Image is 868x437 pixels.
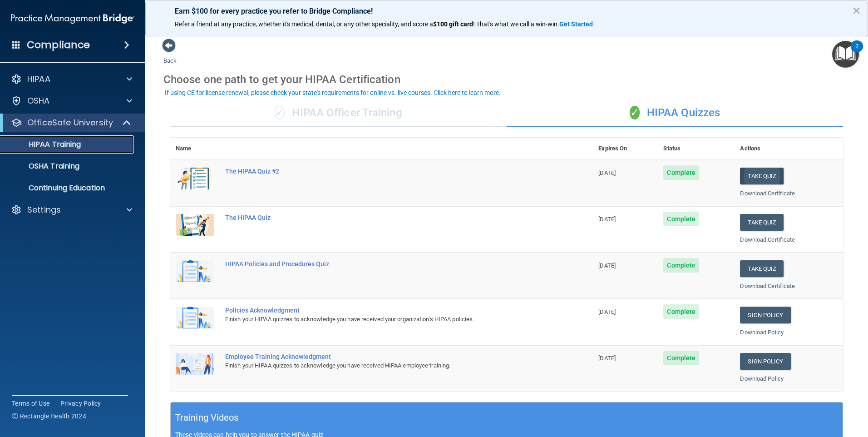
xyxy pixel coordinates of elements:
a: Settings [11,204,132,215]
span: Refer a friend at any practice, whether it's medical, dental, or any other speciality, and score a [175,20,433,28]
p: HIPAA [27,74,50,84]
div: HIPAA Quizzes [507,99,843,127]
strong: Get Started [559,20,593,28]
button: Take Quiz [740,168,784,184]
p: Continuing Education [6,184,130,193]
div: Finish your HIPAA quizzes to acknowledge you have received your organization’s HIPAA policies. [225,314,547,325]
span: Complete [663,351,699,365]
button: Open Resource Center, 2 new notifications [832,41,859,68]
span: Complete [663,212,699,226]
button: Take Quiz [740,260,784,277]
span: [DATE] [598,169,616,176]
a: OfficeSafe University [11,117,132,128]
div: Employee Training Acknowledgment [225,353,547,360]
span: [DATE] [598,308,616,315]
div: 2 [855,46,858,58]
button: Take Quiz [740,214,784,231]
span: Complete [663,258,699,273]
p: Settings [27,204,61,215]
div: Finish your HIPAA quizzes to acknowledge you have received HIPAA employee training. [225,360,547,371]
th: Name [170,138,220,160]
th: Expires On [593,138,658,160]
a: OSHA [11,95,132,106]
a: Privacy Policy [60,399,101,408]
span: ! That's what we call a win-win. [473,20,559,28]
div: The HIPAA Quiz #2 [225,168,547,175]
h5: Training Videos [175,410,239,426]
span: ✓ [630,106,640,119]
span: Complete [663,165,699,180]
div: If using CE for license renewal, please check your state's requirements for online vs. live cours... [165,89,501,96]
a: Download Policy [740,375,784,382]
strong: $100 gift card [433,20,473,28]
p: OfficeSafe University [27,117,113,128]
a: Download Certificate [740,236,795,243]
button: If using CE for license renewal, please check your state's requirements for online vs. live cours... [163,88,502,97]
a: Download Certificate [740,190,795,197]
p: HIPAA Training [6,140,81,149]
div: The HIPAA Quiz [225,214,547,221]
th: Actions [735,138,843,160]
a: HIPAA [11,74,132,84]
span: [DATE] [598,355,616,362]
th: Status [658,138,735,160]
p: OSHA [27,95,50,106]
h4: Compliance [27,39,90,51]
span: Ⓒ Rectangle Health 2024 [12,412,86,421]
p: Earn $100 for every practice you refer to Bridge Compliance! [175,7,838,15]
a: Terms of Use [12,399,49,408]
a: Back [163,46,177,64]
p: OSHA Training [6,162,79,171]
a: Sign Policy [740,307,790,323]
a: Sign Policy [740,353,790,370]
div: HIPAA Policies and Procedures Quiz [225,260,547,268]
div: Policies Acknowledgment [225,307,547,314]
span: [DATE] [598,216,616,223]
a: Download Certificate [740,283,795,289]
span: ✓ [275,106,285,119]
span: [DATE] [598,262,616,269]
span: Complete [663,304,699,319]
a: Get Started [559,20,594,28]
img: PMB logo [11,10,134,28]
div: HIPAA Officer Training [170,99,507,127]
button: Close [852,3,861,18]
a: Download Policy [740,329,784,336]
div: Choose one path to get your HIPAA Certification [163,66,850,93]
